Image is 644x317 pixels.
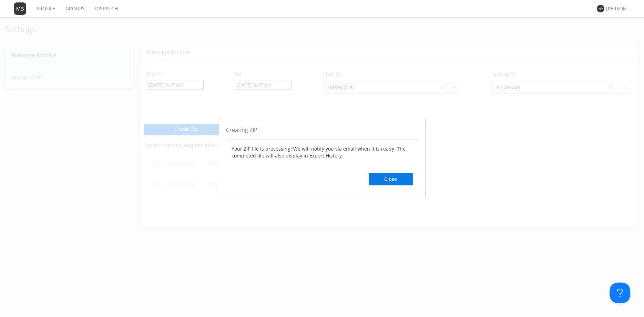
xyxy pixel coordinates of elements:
[226,126,418,140] div: Creating ZIP
[14,2,26,15] img: 373638.png
[226,140,418,191] div: Your ZIP file is processing! We will notify you via email when it is ready. The completed file wi...
[219,119,426,198] div: abcd
[369,173,413,185] button: Close
[597,5,604,12] img: 373638.png
[610,283,630,303] iframe: Toggle Customer Support
[606,5,632,12] div: [PERSON_NAME] *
